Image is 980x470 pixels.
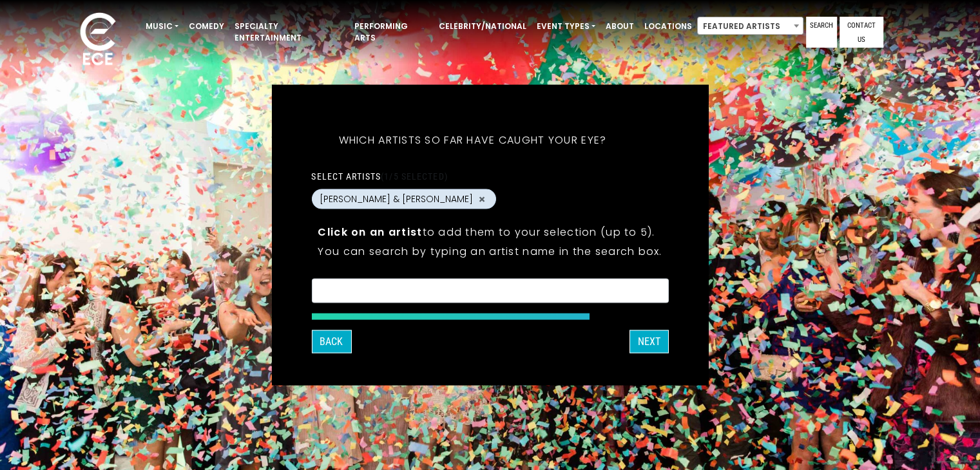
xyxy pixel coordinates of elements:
[311,171,447,182] label: Select artists
[318,225,422,240] strong: Click on an artist
[66,9,130,71] img: ece_new_logo_whitev2-1.png
[311,117,633,164] h5: Which artists so far have caught your eye?
[318,224,662,240] p: to add them to your selection (up to 5).
[532,15,600,37] a: Event Types
[698,17,803,35] span: Featured Artists
[806,17,837,48] a: Search
[477,193,487,205] button: Remove Courtney Lynn & Quinn
[229,15,349,49] a: Specialty Entertainment
[184,15,229,37] a: Comedy
[639,15,697,37] a: Locations
[311,330,351,353] button: Back
[318,243,662,259] p: You can search by typing an artist name in the search box.
[381,171,448,182] span: (1/5 selected)
[320,193,473,206] span: [PERSON_NAME] & [PERSON_NAME]
[629,330,669,353] button: Next
[434,15,532,37] a: Celebrity/National
[840,17,883,48] a: Contact Us
[697,17,803,35] span: Featured Artists
[320,287,660,299] textarea: Search
[600,15,639,37] a: About
[140,15,184,37] a: Music
[349,15,434,49] a: Performing Arts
